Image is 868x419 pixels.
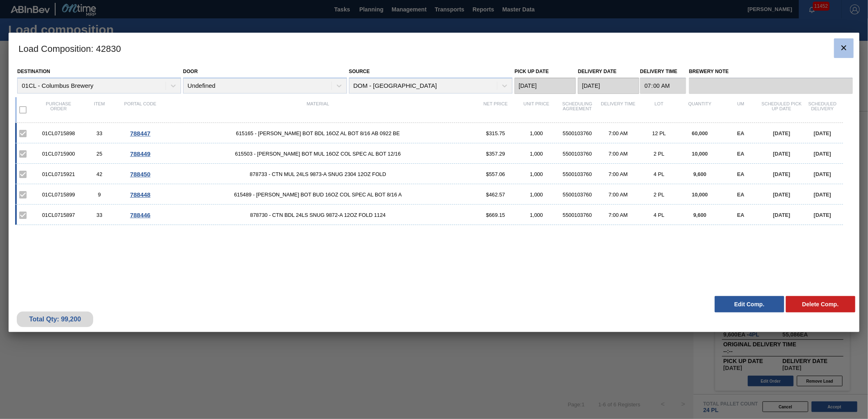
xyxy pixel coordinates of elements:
input: mm/dd/yyyy [578,78,639,94]
div: Item [79,101,120,118]
div: 1,000 [516,192,557,198]
div: Delivery Time [598,101,639,118]
div: 7:00 AM [598,151,639,157]
label: Delivery Date [578,69,616,74]
span: 615489 - CARR BOT BUD 16OZ COL SPEC AL BOT 8/16 A [161,192,475,198]
span: 788448 [130,191,150,198]
div: 5500103760 [557,130,598,136]
label: Door [183,69,198,74]
div: 33 [79,130,120,136]
div: $357.29 [475,151,516,157]
label: Delivery Time [640,66,686,78]
div: 01CL0715897 [38,212,79,218]
div: 4 PL [639,212,680,218]
div: 12 PL [639,130,680,136]
span: 615165 - CARR BOT BDL 16OZ AL BOT 8/16 AB 0922 BE [161,130,475,136]
span: 9,600 [694,171,707,177]
span: [DATE] [814,171,831,177]
span: [DATE] [773,212,790,218]
span: EA [737,151,745,157]
div: 1,000 [516,212,557,218]
span: 788450 [130,171,150,178]
div: Portal code [120,101,161,118]
div: 01CL0715921 [38,171,79,177]
div: 9 [79,192,120,198]
span: 10,000 [692,192,708,198]
div: 7:00 AM [598,192,639,198]
div: 42 [79,171,120,177]
div: Material [161,101,475,118]
span: EA [737,130,745,136]
div: Scheduling Agreement [557,101,598,118]
div: $669.15 [475,212,516,218]
div: 33 [79,212,120,218]
span: [DATE] [773,151,790,157]
div: Go to Order [120,130,161,137]
span: [DATE] [773,192,790,198]
span: [DATE] [773,130,790,136]
span: 788447 [130,130,150,137]
div: 5500103760 [557,151,598,157]
div: 7:00 AM [598,171,639,177]
div: Scheduled Pick up Date [761,101,802,118]
label: Destination [17,69,50,74]
label: Source [349,69,370,74]
div: 5500103760 [557,212,598,218]
span: 878730 - CTN BDL 24LS SNUG 9872-A 12OZ FOLD 1124 [161,212,475,218]
span: [DATE] [773,171,790,177]
div: 5500103760 [557,171,598,177]
div: 1,000 [516,171,557,177]
span: 615503 - CARR BOT MUL 16OZ COL SPEC AL BOT 12/16 [161,151,475,157]
div: Total Qty: 99,200 [23,316,87,323]
div: 7:00 AM [598,130,639,136]
button: Delete Comp. [786,296,855,312]
div: $557.06 [475,171,516,177]
div: 01CL0715898 [38,130,79,136]
div: $462.57 [475,192,516,198]
div: Purchase order [38,101,79,118]
button: Edit Comp. [715,296,784,312]
div: Go to Order [120,150,161,157]
span: [DATE] [814,192,831,198]
h3: Load Composition : 42830 [9,33,859,64]
div: 2 PL [639,192,680,198]
div: 1,000 [516,130,557,136]
span: EA [737,171,745,177]
input: mm/dd/yyyy [515,78,576,94]
div: 01CL0715899 [38,192,79,198]
div: Unit Price [516,101,557,118]
div: Go to Order [120,171,161,178]
div: Lot [639,101,680,118]
span: EA [737,212,745,218]
span: 9,600 [694,212,707,218]
span: EA [737,192,745,198]
div: Go to Order [120,212,161,218]
div: Net Price [475,101,516,118]
span: [DATE] [814,212,831,218]
span: 10,000 [692,151,708,157]
div: 25 [79,151,120,157]
span: [DATE] [814,130,831,136]
span: 60,000 [692,130,708,136]
div: 01CL0715900 [38,151,79,157]
span: 878733 - CTN MUL 24LS 9873-A SNUG 2304 12OZ FOLD [161,171,475,177]
div: 5500103760 [557,192,598,198]
div: UM [720,101,761,118]
label: Brewery Note [689,66,853,78]
div: Go to Order [120,191,161,198]
div: Quantity [680,101,720,118]
div: 2 PL [639,151,680,157]
span: 788446 [130,212,150,218]
span: 788449 [130,150,150,157]
div: Scheduled Delivery [802,101,843,118]
div: 1,000 [516,151,557,157]
div: 4 PL [639,171,680,177]
div: $315.75 [475,130,516,136]
label: Pick up Date [515,69,549,74]
span: [DATE] [814,151,831,157]
div: 7:00 AM [598,212,639,218]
